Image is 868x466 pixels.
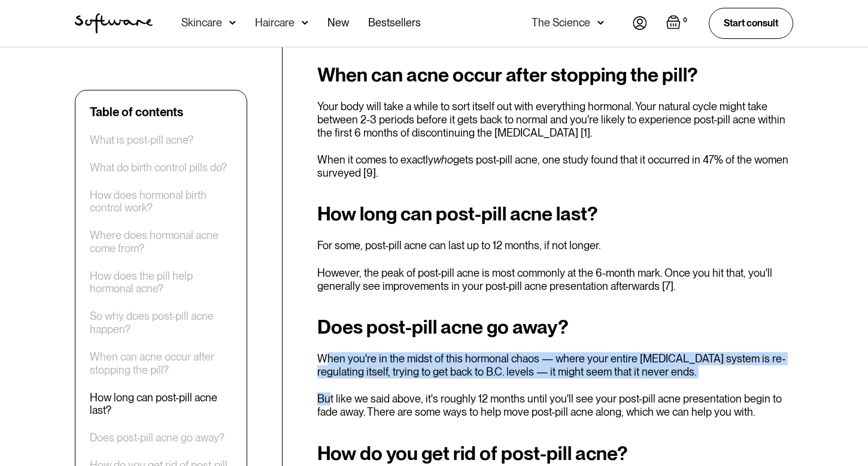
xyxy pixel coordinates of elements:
h2: When can acne occur after stopping the pill? [317,64,793,86]
a: What is post-pill acne? [90,134,193,147]
img: arrow down [302,17,308,29]
h2: How do you get rid of post-pill acne? [317,443,793,464]
div: 0 [681,15,690,26]
p: When it comes to exactly gets post-pill acne, one study found that it occurred in 47% of the wome... [317,153,793,179]
em: who [433,153,453,166]
div: The Science [532,17,590,29]
a: Where does hormonal acne come from? [90,229,232,255]
a: When can acne occur after stopping the pill? [90,350,232,376]
a: So why does post-pill acne happen? [90,310,232,336]
img: arrow down [597,17,604,29]
img: arrow down [229,17,236,29]
a: Does post-pill acne go away? [90,432,224,445]
p: For some, post-pill acne can last up to 12 months, if not longer. [317,239,793,252]
p: But like we said above, it's roughly 12 months until you'll see your post-pill acne presentation ... [317,392,793,418]
h2: Does post-pill acne go away? [317,316,793,338]
div: Haircare [255,17,295,29]
img: Software Logo [75,13,153,34]
a: How does the pill help hormonal acne? [90,270,232,295]
div: Table of contents [90,105,183,119]
a: Open empty cart [666,15,690,32]
div: Skincare [181,17,222,29]
a: How long can post-pill acne last? [90,391,232,417]
a: Start consult [709,8,793,38]
a: How does hormonal birth control work? [90,189,232,214]
h2: How long can post-pill acne last? [317,203,793,225]
a: home [75,13,153,34]
p: Your body will take a while to sort itself out with everything hormonal. Your natural cycle might... [317,100,793,139]
a: What do birth control pills do? [90,161,227,174]
p: When you're in the midst of this hormonal chaos — where your entire [MEDICAL_DATA] system is re-r... [317,352,793,378]
p: However, the peak of post-pill acne is most commonly at the 6-month mark. Once you hit that, you'... [317,267,793,292]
